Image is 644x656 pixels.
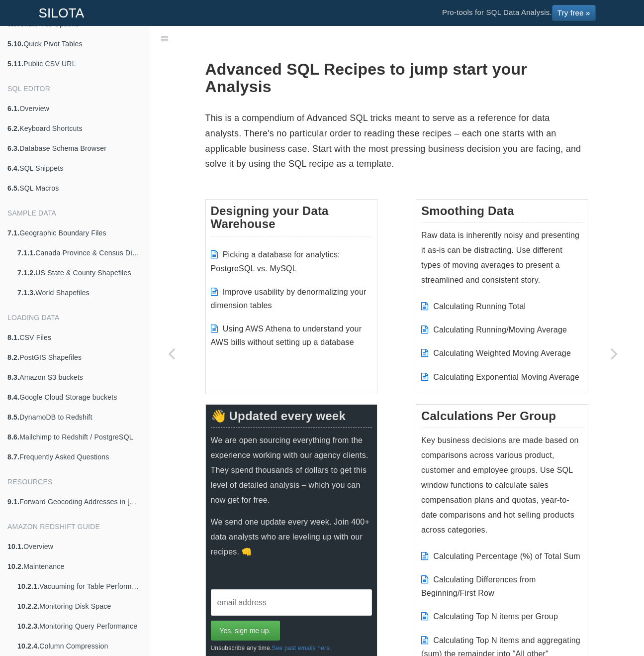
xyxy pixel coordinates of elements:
[7,60,23,68] b: 5.11.
[7,124,19,132] b: 6.2.
[10,616,149,636] a: 10.2.3.Monitoring Query Performance
[7,433,19,441] b: 8.6.
[592,51,637,656] a: Next page: Calculating Running Total
[211,621,280,641] input: Yes, sign me up.
[421,433,583,538] p: Key business decisions are made based on comparisons across various product, customer and employe...
[272,645,331,652] a: See past emails here.
[7,353,19,361] b: 8.2.
[7,105,19,112] b: 6.1.
[17,269,35,277] b: 7.1.2.
[421,575,536,597] a: Calculating Differences from Beginning/First Row
[17,249,35,257] b: 7.1.1.
[211,589,372,616] input: email address
[211,433,372,508] p: We are open sourcing everything from the experience working with our agency clients. They spend t...
[421,228,583,288] p: Raw data is inherently noisy and presenting it as-is can be distracting. Use different types of m...
[10,596,149,616] a: 10.2.2.Monitoring Disk Space
[211,288,367,310] a: Improve usability by denormalizing your dimension tables
[7,333,19,341] b: 8.1.
[7,393,19,401] b: 8.4.
[211,641,372,656] p: Unsubscribe any time.
[594,606,632,644] iframe: Drift Widget Chat Controller
[7,184,19,192] b: 6.5.
[433,552,580,560] a: Calculating Percentage (%) of Total Sum
[432,0,606,25] li: Pro-tools for SQL Data Analysis.
[10,283,149,303] a: 7.1.3.World Shapefiles
[10,243,149,263] a: 7.1.1.Canada Province & Census Division Shapefiles
[17,642,39,650] b: 10.2.4.
[7,498,19,506] b: 9.1.
[17,622,39,630] b: 10.2.3.
[552,5,596,21] a: Try free »
[205,61,588,96] h1: Advanced SQL Recipes to jump start your Analysis
[211,250,340,272] a: Picking a database for analytics: PostgreSQL vs. MySQL
[433,349,571,357] a: Calculating Weighted Moving Average
[7,543,23,550] b: 10.1.
[211,410,372,428] h3: 👋 Updated every week
[211,205,372,236] h3: Designing your Data Warehouse
[421,205,583,223] h3: Smoothing Data
[421,410,583,428] h3: Calculations Per Group
[7,453,19,461] b: 8.7.
[7,40,23,48] b: 5.10.
[205,110,588,171] p: This is a compendium of Advanced SQL tricks meant to serve as a reference for data analysts. Ther...
[7,229,19,237] b: 7.1.
[433,302,526,311] a: Calculating Running Total
[149,51,194,656] a: Previous page: Toggle Dark Mode
[7,562,23,570] b: 10.2.
[211,325,362,346] a: Using AWS Athena to understand your AWS bills without setting up a database
[10,263,149,283] a: 7.1.2.US State & County Shapefiles
[10,576,149,596] a: 10.2.1.Vacuuming for Table Performance
[7,164,19,172] b: 6.4.
[31,0,92,25] a: SILOTA
[7,413,19,421] b: 8.5.
[211,515,372,559] p: We send one update every week. Join 400+ data analysts who are leveling up with our recipes. 👊
[7,144,19,152] b: 6.3.
[433,373,579,381] a: Calculating Exponential Moving Average
[433,612,558,621] a: Calculating Top N items per Group
[433,326,567,334] a: Calculating Running/Moving Average
[17,289,35,297] b: 7.1.3.
[10,636,149,656] a: 10.2.4.Column Compression
[7,373,19,381] b: 8.3.
[17,582,39,590] b: 10.2.1.
[17,602,39,610] b: 10.2.2.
